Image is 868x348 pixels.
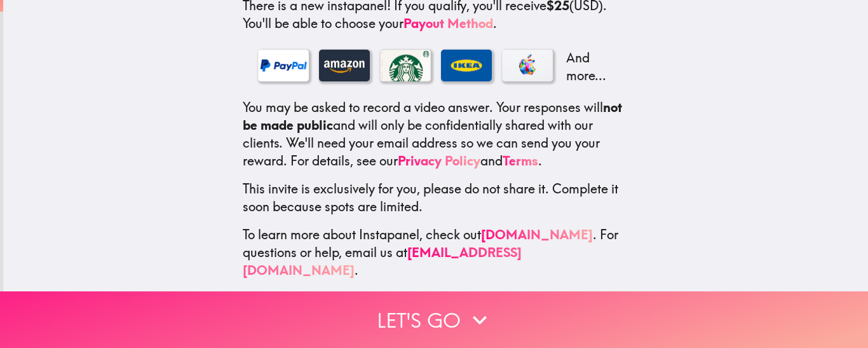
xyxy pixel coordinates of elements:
a: [DOMAIN_NAME] [481,226,593,242]
a: [EMAIL_ADDRESS][DOMAIN_NAME] [243,244,522,278]
p: And more... [563,49,614,85]
p: To learn more about Instapanel, check out . For questions or help, email us at . [243,226,629,279]
a: Payout Method [403,15,493,31]
p: You may be asked to record a video answer. Your responses will and will only be confidentially sh... [243,99,629,170]
p: This invite is exclusively for you, please do not share it. Complete it soon because spots are li... [243,180,629,216]
a: Terms [503,153,538,169]
a: Privacy Policy [398,153,480,169]
b: not be made public [243,99,622,133]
